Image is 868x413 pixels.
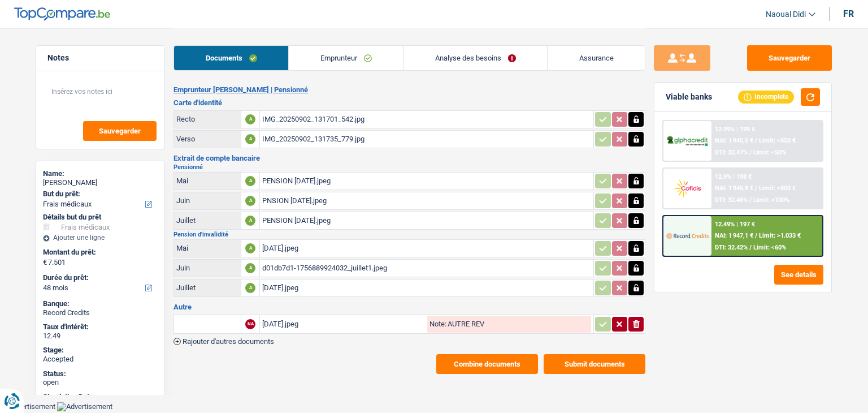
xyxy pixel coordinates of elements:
[43,273,155,282] label: Durée du prêt:
[57,402,112,411] img: Advertisement
[715,173,752,180] div: 12.9% | 198 €
[403,46,547,70] a: Analyse des besoins
[173,164,645,170] h2: Pensionné
[759,184,796,192] span: Limit: >800 €
[173,303,645,311] h3: Autre
[715,196,748,204] span: DTI: 32.46%
[43,322,158,332] div: Taux d'intérêt:
[173,231,645,238] h2: Pension d'invalidité
[43,248,155,257] label: Montant du prêt:
[749,244,752,251] span: /
[753,149,786,156] span: Limit: <50%
[174,46,288,70] a: Documents
[245,114,255,124] div: A
[759,232,801,239] span: Limit: >1.033 €
[262,316,425,333] div: [DATE].jpeg
[43,169,158,178] div: Name:
[43,213,158,222] div: Détails but du prêt
[755,184,757,192] span: /
[173,85,645,94] h2: Emprunteur [PERSON_NAME] | Pensionné
[245,283,255,293] div: A
[749,149,752,156] span: /
[749,196,752,204] span: /
[262,212,591,229] div: PENSION [DATE].jpeg
[176,177,238,185] div: Mai
[43,299,158,308] div: Banque:
[245,196,255,206] div: A
[715,137,753,144] span: NAI: 1 945,5 €
[43,308,158,317] div: Record Credits
[47,53,153,63] h5: Notes
[436,354,538,374] button: Combine documents
[99,127,141,135] span: Sauvegarder
[245,176,255,186] div: A
[245,319,255,329] div: NA
[43,378,158,387] div: open
[176,244,238,252] div: Mai
[715,184,753,192] span: NAI: 1 945,8 €
[747,45,832,71] button: Sauvegarder
[262,260,591,277] div: d01db7d1-1756889924032_juillet1.jpeg
[715,126,755,133] div: 12.99% | 199 €
[43,369,158,378] div: Status:
[173,154,645,162] h3: Extrait de compte bancaire
[289,46,403,70] a: Emprunteur
[738,91,794,103] div: Incomplete
[753,196,789,204] span: Limit: <100%
[427,320,446,328] label: Note:
[548,46,645,70] a: Assurance
[666,178,708,199] img: Cofidis
[262,131,591,148] div: IMG_20250902_131735_779.jpg
[43,178,158,187] div: [PERSON_NAME]
[262,240,591,257] div: [DATE].jpeg
[245,263,255,273] div: A
[43,346,158,355] div: Stage:
[262,111,591,128] div: IMG_20250902_131701_542.jpg
[755,137,757,144] span: /
[176,196,238,205] div: Juin
[173,338,274,345] button: Rajouter d'autres documents
[757,5,815,24] a: Naoual Didi
[176,115,238,123] div: Recto
[183,338,274,345] span: Rajouter d'autres documents
[173,99,645,106] h3: Carte d'identité
[753,244,786,251] span: Limit: <60%
[774,265,823,285] button: See details
[715,244,748,251] span: DTI: 32.42%
[666,92,712,102] div: Viable banks
[176,264,238,272] div: Juin
[715,232,753,239] span: NAI: 1 947,1 €
[715,221,755,228] div: 12.49% | 197 €
[176,135,238,143] div: Verso
[43,190,155,199] label: But du prêt:
[666,135,708,148] img: AlphaCredit
[14,7,110,21] img: TopCompare Logo
[262,192,591,209] div: PNSION [DATE].jpeg
[262,173,591,190] div: PENSION [DATE].jpeg
[755,232,757,239] span: /
[843,8,854,19] div: fr
[43,355,158,364] div: Accepted
[666,225,708,246] img: Record Credits
[176,283,238,292] div: Juillet
[83,121,157,141] button: Sauvegarder
[245,134,255,144] div: A
[176,216,238,225] div: Juillet
[262,279,591,296] div: [DATE].jpeg
[43,393,158,402] div: Simulation Date:
[245,216,255,226] div: A
[544,354,645,374] button: Submit documents
[766,10,806,19] span: Naoual Didi
[43,258,47,267] span: €
[715,149,748,156] span: DTI: 32.47%
[43,332,158,341] div: 12.49
[43,234,158,242] div: Ajouter une ligne
[759,137,796,144] span: Limit: >850 €
[245,243,255,253] div: A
